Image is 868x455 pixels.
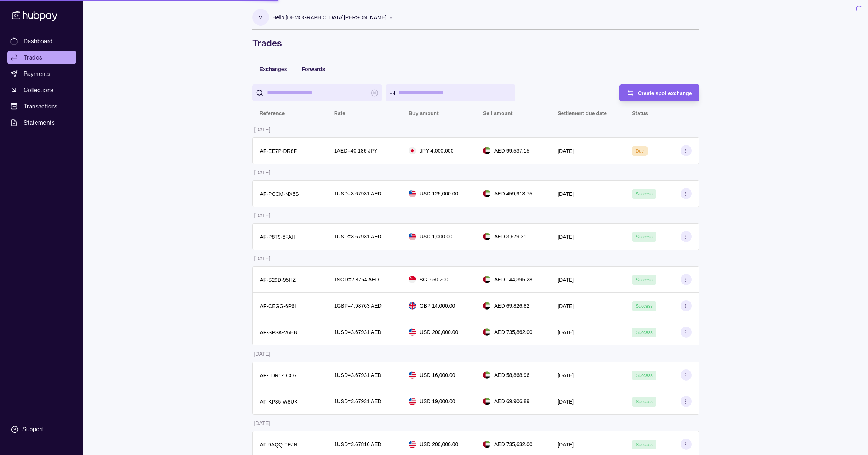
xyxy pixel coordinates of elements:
input: search [267,84,367,101]
p: Reference [260,110,285,116]
p: [DATE] [254,255,270,261]
p: 1 AED = 40.186 JPY [334,147,378,155]
img: ae [483,233,490,240]
p: Status [632,110,648,116]
p: AF-KP35-W8UK [260,399,298,405]
h1: Trades [252,37,699,49]
img: ae [483,441,490,448]
a: Transactions [7,100,76,113]
a: Support [7,422,76,437]
p: USD 1,000.00 [420,232,452,241]
p: 1 SGD = 2.8764 AED [334,275,379,284]
p: SGD 50,200.00 [420,275,456,284]
p: AED 69,826.82 [494,302,529,310]
p: [DATE] [558,372,574,378]
span: Success [636,330,652,335]
span: Trades [24,53,42,62]
p: 1 USD = 3.67931 AED [334,328,382,336]
a: Trades [7,51,76,64]
a: Collections [7,83,76,97]
p: 1 USD = 3.67931 AED [334,397,382,405]
p: GBP 14,000.00 [420,302,455,310]
span: Success [636,277,652,282]
p: [DATE] [558,329,574,335]
p: AF-P8T9-6FAH [260,234,296,240]
p: AED 69,906.89 [494,397,529,405]
a: Payments [7,67,76,80]
a: Statements [7,116,76,129]
p: JPY 4,000,000 [420,147,454,155]
span: Success [636,373,652,378]
img: ae [483,328,490,336]
div: Support [22,425,43,434]
p: AED 58,868.96 [494,371,529,379]
img: us [409,233,416,240]
span: Success [636,399,652,404]
img: ae [483,302,490,310]
p: Hello, [DEMOGRAPHIC_DATA][PERSON_NAME] [273,13,387,21]
p: AED 3,679.31 [494,232,526,241]
img: ae [483,398,490,405]
p: [DATE] [558,399,574,405]
p: AF-9AQQ-TEJN [260,442,297,448]
p: M [258,13,263,21]
img: us [409,398,416,405]
p: AED 99,537.15 [494,147,529,155]
p: 1 GBP = 4.98763 AED [334,302,382,310]
p: USD 19,000.00 [420,397,455,405]
span: Transactions [24,102,58,111]
p: [DATE] [558,191,574,197]
p: AF-LDR1-1CO7 [260,372,297,378]
img: ae [483,276,490,283]
p: USD 125,000.00 [420,190,458,198]
p: AED 735,632.00 [494,440,532,448]
p: Rate [334,110,345,116]
span: Success [636,442,652,447]
img: gb [409,302,416,310]
span: Exchanges [260,66,287,72]
img: ae [483,371,490,379]
p: AF-S29D-95HZ [260,277,296,283]
span: Create spot exchange [638,90,692,96]
p: [DATE] [254,127,270,133]
p: [DATE] [558,303,574,309]
span: Due [636,148,644,154]
p: [DATE] [254,213,270,218]
span: Success [636,191,652,197]
p: [DATE] [558,234,574,240]
img: us [409,371,416,379]
p: AF-EE7P-DR8F [260,148,297,154]
p: AED 144,395.28 [494,275,532,284]
img: ae [483,147,490,154]
span: Success [636,304,652,309]
p: 1 USD = 3.67816 AED [334,440,382,448]
span: Dashboard [24,37,53,46]
p: USD 16,000.00 [420,371,455,379]
p: [DATE] [558,442,574,448]
p: AF-CEGG-6P6I [260,303,296,309]
span: Statements [24,118,55,127]
p: [DATE] [254,170,270,175]
p: 1 USD = 3.67931 AED [334,371,382,379]
p: Buy amount [409,110,439,116]
p: AED 735,862.00 [494,328,532,336]
a: Dashboard [7,34,76,48]
img: us [409,328,416,336]
p: [DATE] [254,420,270,426]
img: jp [409,147,416,154]
img: sg [409,276,416,283]
p: [DATE] [558,277,574,283]
img: ae [483,190,490,197]
p: Settlement due date [558,110,607,116]
p: AF-SPSK-V6EB [260,329,297,335]
p: AF-PCCM-NX6S [260,191,299,197]
span: Success [636,234,652,240]
p: 1 USD = 3.67931 AED [334,190,382,198]
p: AED 459,913.75 [494,190,532,198]
span: Collections [24,86,53,94]
button: Create spot exchange [619,84,699,101]
img: us [409,441,416,448]
p: [DATE] [254,351,270,357]
p: 1 USD = 3.67931 AED [334,232,382,241]
p: USD 200,000.00 [420,328,458,336]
